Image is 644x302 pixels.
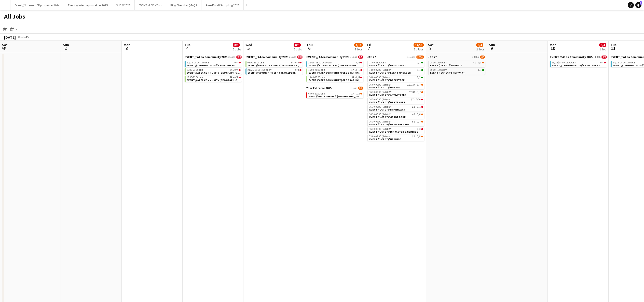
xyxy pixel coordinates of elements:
[421,77,423,78] span: 2/2
[233,43,240,47] span: 0/9
[428,55,485,59] a: JCP 272 Jobs3/4
[308,78,385,82] span: EVENT // ATEA COMMUNITY STAVANGER // EVENT CREW
[367,55,424,142] div: JCP 2711 Jobs14/5313:00-23:00CET1/1EVENT // JCP 27 // PRODUSENT14:00-07:00 (Sat)CET1/1EVENT // JC...
[369,64,406,67] span: EVENT // JCP 27 // PRODUSENT
[199,76,203,79] span: CET
[367,55,424,59] a: JCP 2711 Jobs14/53
[64,0,112,10] button: Event // interne prosjekter 2025
[369,138,401,141] span: EVENT // JCP 27 // NEDRIGG
[369,69,392,71] span: 14:00-07:00 (Sat)
[235,76,238,79] span: 0/1
[421,99,423,100] span: 0/10
[316,61,333,64] span: 08:00-16:00
[421,128,423,130] span: 0/3
[369,120,392,123] span: 16:30-02:00 (Sat)
[187,61,194,64] span: 20/25
[619,61,620,64] span: |
[381,61,386,64] span: CET
[245,45,252,51] span: 5
[112,0,135,10] button: SHE // 2025
[259,61,264,64] span: CET
[248,71,296,74] span: EVENT // COMMUNITY 25 // CREW LEDERE
[245,55,288,59] span: EVENT // Atea Community 2025
[416,56,424,59] span: 14/53
[635,2,641,8] a: 3
[421,69,423,71] span: 1/1
[2,43,8,47] span: Sat
[369,127,423,133] a: 16:30-02:00 (Sat)CET0/3EVENT // JCP 27 // INNKASTER & NEDRIGG
[369,76,392,79] span: 16:00-00:00 (Sat)
[369,120,423,126] a: 16:30-02:00 (Sat)CET6I•2/7EVENT // JCP 26 // REGISTRERING
[571,61,576,64] span: CET
[387,98,392,101] span: CET
[193,61,194,64] span: |
[599,43,606,47] span: 0/4
[417,69,421,71] span: 1/1
[320,92,325,95] span: CET
[185,55,242,83] div: EVENT // Atea Community 20253 Jobs0/920/25|08:00-16:00CET0/4EVENT // COMMUNITY 25 // CREW LEDERE1...
[417,84,421,86] span: 3/7
[369,68,423,74] a: 14:00-07:00 (Sat)CET1/1EVENT // JCP 27 // EVENT MANAGER
[369,98,423,104] a: 16:30-00:00 (Sat)CET9I•0/10EVENT // JCP 27 // BARTENDER
[199,68,203,72] span: CET
[206,61,211,64] span: CET
[239,77,241,78] span: 0/1
[369,83,423,89] a: 16:00-00:00 (Sat)CET12I3A•3/7EVENT // JCP 27 // RUNNER
[351,76,354,79] span: 3A
[412,106,415,108] span: 2I
[369,113,392,116] span: 16:30-00:00 (Sat)
[308,76,362,81] a: 16:00-23:00CET3A•0/4EVENT // ATEA COMMUNITY [GEOGRAPHIC_DATA] // EVENT CREW
[306,86,332,90] span: Your Extreme 2025
[414,43,424,47] span: 14/53
[613,61,620,64] span: 24/25
[601,56,607,59] span: 0/4
[550,55,607,59] a: EVENT // Atea Community 20251 Job0/4
[559,61,576,64] span: 08:00-16:00
[369,128,392,130] span: 16:30-02:00 (Sat)
[187,78,263,82] span: EVENT // ATEA COMMUNITY STAVANGER // EVENT CREW
[421,114,423,115] span: 1/6
[308,95,363,98] span: Event // Your Extreme // Trondheim
[295,69,299,71] span: 0/4
[356,92,360,95] span: 1/2
[308,61,315,64] span: 22/25
[369,90,423,96] a: 16:30-00:00 (Sat)CET8I3A•3/7EVENT // JCP 27 // AKTIVITETER
[294,47,302,51] div: 2 Jobs
[245,55,303,59] a: EVENT // Atea Community 20252 Jobs0/8
[306,45,313,51] span: 6
[421,136,423,137] span: 1/8
[421,91,423,93] span: 3/7
[387,105,392,108] span: CET
[354,43,363,47] span: 1/11
[314,61,315,64] span: |
[417,128,421,130] span: 0/3
[248,64,324,67] span: EVENT // ATEA COMMUNITY STAVANGER // EVENT CREW
[369,113,423,116] div: •
[411,98,414,101] span: 9I
[356,61,360,64] span: 0/4
[187,76,203,79] span: 13:00-22:00
[185,55,242,59] a: EVENT // Atea Community 20253 Jobs0/9
[369,120,423,123] div: •
[291,61,293,64] span: 3A
[369,101,405,104] span: EVENT // JCP 27 // BARTENDER
[387,135,392,138] span: CET
[412,113,415,116] span: 4I
[476,47,484,51] div: 2 Jobs
[417,135,421,138] span: 1/8
[416,98,421,101] span: 0/10
[472,56,479,59] span: 2 Jobs
[369,105,423,111] a: 16:30-00:00 (Sat)CET2I•0/1EVENT // JCP 27 // BRANNVAKT
[632,61,637,64] span: CET
[239,62,241,63] span: 0/4
[248,68,302,74] a: 21/25|08:00-16:00CET0/4EVENT // COMMUNITY 25 // CREW LEDERE
[308,69,362,71] div: •
[428,55,437,59] span: JCP 27
[245,43,252,47] span: Wed
[412,91,415,93] span: 3A
[387,83,392,86] span: CET
[358,87,363,90] span: 1/2
[228,56,235,59] span: 3 Jobs
[369,61,386,64] span: 13:00-23:00
[417,120,421,123] span: 2/7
